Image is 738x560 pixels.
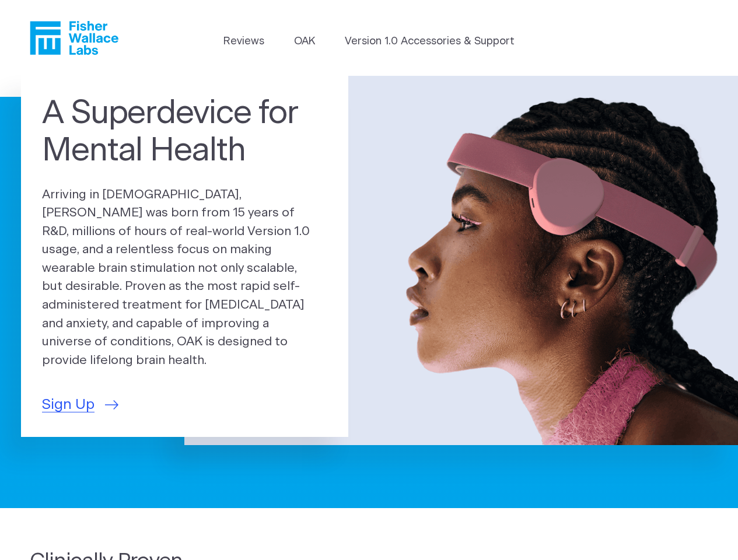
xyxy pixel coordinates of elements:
[223,34,264,50] a: Reviews
[42,394,118,416] a: Sign Up
[294,34,315,50] a: OAK
[345,34,515,50] a: Version 1.0 Accessories & Support
[42,94,327,170] h1: A Superdevice for Mental Health
[42,394,95,416] span: Sign Up
[42,185,327,370] p: Arriving in [DEMOGRAPHIC_DATA], [PERSON_NAME] was born from 15 years of R&D, millions of hours of...
[30,21,118,55] a: Fisher Wallace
